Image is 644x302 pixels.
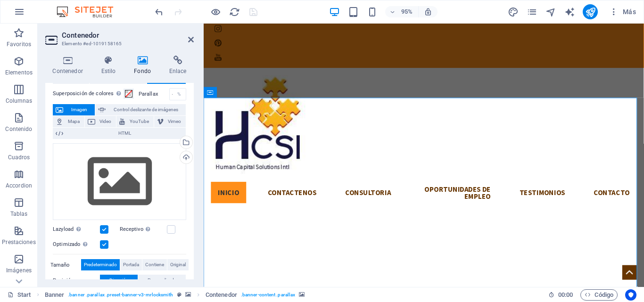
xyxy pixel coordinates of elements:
[109,275,129,286] span: Dirección
[153,6,165,17] button: undo
[5,125,32,133] p: Contenido
[526,6,537,17] button: pages
[580,289,618,301] button: Código
[173,89,186,100] div: %
[2,238,35,246] p: Prestaciones
[45,289,65,301] span: Haz clic para seleccionar y doble clic para editar
[8,154,30,161] p: Cuadros
[53,143,186,220] div: Selecciona archivos del administrador de archivos, de la galería de fotos o carga archivo(s)
[53,239,100,250] label: Optimizado
[66,104,92,115] span: Imagen
[6,182,32,189] p: Accordion
[229,7,240,17] i: Volver a cargar página
[62,40,175,48] h3: Elemento #ed-1019158165
[66,116,82,127] span: Mapa
[508,7,519,17] i: Diseño (Ctrl+Alt+Y)
[154,7,165,17] i: Deshacer: Cambiar video (Ctrl+Z)
[53,128,186,139] button: HTML
[81,259,120,270] button: Predeterminado
[120,259,142,270] button: Portada
[625,289,636,301] button: Usercentrics
[585,7,596,17] i: Publicar
[424,8,432,16] i: Al redimensionar, ajustar el nivel de zoom automáticamente para ajustarse al dispositivo elegido.
[120,224,167,235] label: Receptivo
[162,56,194,75] h4: Enlace
[10,210,28,218] p: Tablas
[7,41,31,48] p: Favoritos
[45,56,94,75] h4: Contenedor
[68,289,173,301] span: . banner .parallax .preset-banner-v3-mrlocksmith
[385,6,419,17] button: 95%
[6,267,32,274] p: Imágenes
[229,6,240,17] button: reload
[95,104,186,115] button: Control deslizante de imágenes
[142,259,167,270] button: Contiene
[558,289,573,301] span: 00 00
[583,4,598,19] button: publish
[166,116,183,127] span: Vimeo
[154,116,186,127] button: Vimeo
[54,6,125,17] img: Editor Logo
[127,56,162,75] h4: Fondo
[548,289,573,301] h6: Tiempo de la sesión
[62,31,194,40] h2: Contenedor
[167,259,189,270] button: Original
[66,128,183,139] span: HTML
[185,292,191,297] i: Este elemento contiene un fondo
[53,275,100,286] label: Posición
[605,4,640,19] button: Más
[128,116,151,127] span: YouTube
[564,7,575,17] i: AI Writer
[138,275,186,286] button: Personalizado
[8,289,31,301] a: Haz clic para cancelar la selección y doble clic para abrir páginas
[139,91,169,97] label: Parallax
[145,259,164,270] span: Contiene
[6,97,33,105] p: Columnas
[85,116,116,127] button: Video
[241,289,295,301] span: . banner-content .parallax
[94,56,127,75] h4: Estilo
[45,289,305,301] nav: breadcrumb
[299,292,305,297] i: Este elemento contiene un fondo
[53,104,95,115] button: Imagen
[116,116,154,127] button: YouTube
[206,289,237,301] span: Haz clic para seleccionar y doble clic para editar
[108,104,183,115] span: Control deslizante de imágenes
[527,7,537,17] i: Páginas (Ctrl+Alt+S)
[100,275,138,286] button: Dirección
[123,259,139,270] span: Portada
[507,6,519,17] button: design
[545,6,556,17] button: navigator
[585,289,613,301] span: Código
[148,275,177,286] span: Personalizado
[565,291,566,298] span: :
[84,259,117,270] span: Predeterminado
[399,6,414,17] h6: 95%
[177,292,182,297] i: Este elemento es un preajuste personalizable
[53,88,124,99] label: Superposición de colores
[170,259,186,270] span: Original
[53,116,84,127] button: Mapa
[5,69,33,76] p: Elementos
[564,6,575,17] button: text_generator
[50,260,81,271] label: Tamaño
[609,7,636,16] span: Más
[98,116,114,127] span: Video
[53,224,100,235] label: Lazyload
